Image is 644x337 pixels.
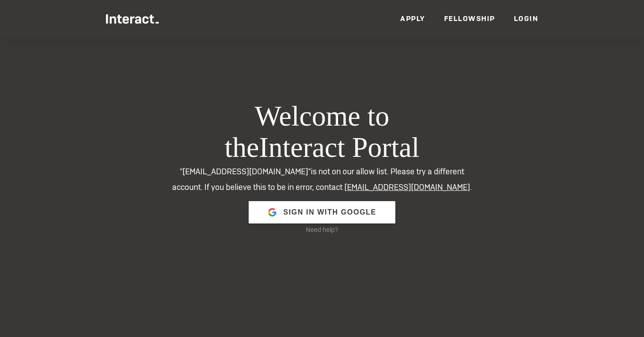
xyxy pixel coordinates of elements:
[444,14,495,23] a: Fellowship
[283,202,376,223] span: Sign in with Google
[259,132,419,163] span: Interact Portal
[106,14,159,24] img: Interact Logo
[172,164,472,195] p: "[EMAIL_ADDRESS][DOMAIN_NAME]" is not on our allow list. Please try a different account. If you b...
[400,14,425,23] a: Apply
[306,226,338,234] a: Need help?
[344,182,470,192] a: [EMAIL_ADDRESS][DOMAIN_NAME]
[172,101,472,164] h1: Welcome to the
[514,14,538,23] a: Login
